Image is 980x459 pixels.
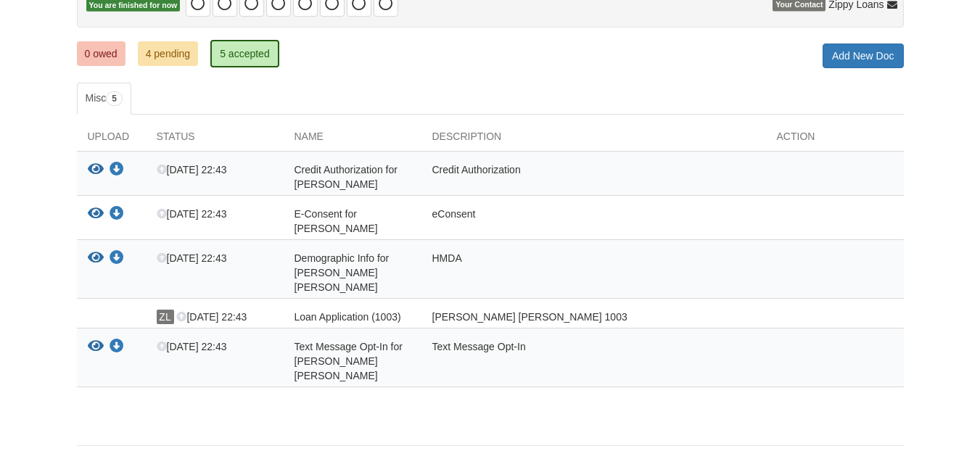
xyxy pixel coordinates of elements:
span: [DATE] 22:43 [176,311,247,323]
div: Upload [77,129,146,151]
a: 5 accepted [210,40,279,67]
div: Description [421,129,766,151]
span: [DATE] 22:43 [157,252,227,264]
a: Misc [77,83,131,115]
a: 0 owed [77,41,125,66]
a: Download Credit Authorization for William Jackson [110,165,124,176]
div: Text Message Opt-In [421,339,766,383]
button: View E-Consent for William Jackson [88,207,104,222]
a: Download Demographic Info for William Griffin Jackson [110,253,124,265]
span: [DATE] 22:43 [157,164,227,175]
a: Download Text Message Opt-In for William Griffin Jackson [110,342,124,353]
a: Add New Doc [823,44,904,68]
a: 4 pending [138,41,199,66]
div: HMDA [421,251,766,294]
span: Credit Authorization for [PERSON_NAME] [295,164,398,190]
span: Loan Application (1003) [295,311,401,323]
span: E-Consent for [PERSON_NAME] [295,208,378,234]
span: [DATE] 22:43 [157,208,227,220]
span: [DATE] 22:43 [157,341,227,352]
div: Name [284,129,421,151]
div: [PERSON_NAME] [PERSON_NAME] 1003 [421,310,766,324]
button: View Credit Authorization for William Jackson [88,162,104,178]
a: Download E-Consent for William Jackson [110,209,124,220]
button: View Text Message Opt-In for William Griffin Jackson [88,339,104,355]
span: ZL [157,310,174,324]
div: Action [766,129,904,151]
div: Status [146,129,284,151]
button: View Demographic Info for William Griffin Jackson [88,251,104,266]
span: Text Message Opt-In for [PERSON_NAME] [PERSON_NAME] [295,341,403,381]
div: eConsent [421,207,766,236]
div: Credit Authorization [421,162,766,191]
span: 5 [106,91,123,106]
span: Demographic Info for [PERSON_NAME] [PERSON_NAME] [295,252,390,293]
